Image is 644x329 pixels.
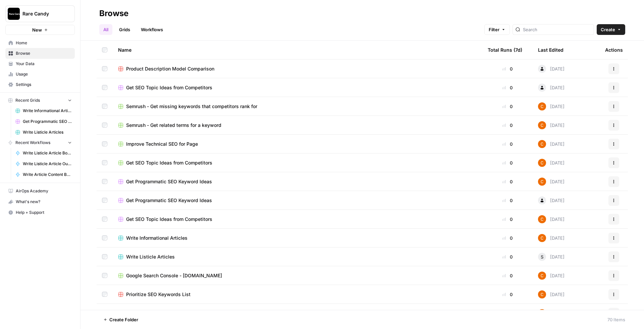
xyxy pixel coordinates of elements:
a: Write Listicle Articles [12,127,75,138]
span: Get Programmatic SEO Keyword Ideas [126,178,212,185]
a: Write Listicle Article Body [12,148,75,158]
div: [DATE] [538,178,565,186]
a: Get Programmatic SEO Keyword Ideas [118,310,477,317]
span: Write Listicle Article Outline [23,161,72,167]
a: Write Informational Articles [12,105,75,116]
div: [DATE] [538,309,565,317]
span: Get Programmatic SEO Keyword Ideas [126,310,212,317]
a: Grids [115,24,134,35]
span: Settings [16,82,72,88]
button: Recent Grids [5,95,75,105]
a: Semrush - Get related terms for a keyword [118,122,477,129]
span: Rare Candy [22,10,63,17]
div: 0 [488,103,527,110]
button: Filter [484,24,510,35]
span: Product Description Model Comparison [126,65,214,72]
div: 0 [488,253,527,260]
span: Write Article Content Brief [23,172,72,178]
img: usfiqrzaqz91rorc9cnavksmfed0 [538,121,546,129]
button: New [5,25,75,35]
a: Home [5,38,75,48]
div: [DATE] [538,234,565,242]
button: Recent Workflows [5,138,75,148]
div: Browse [99,8,128,19]
span: Get SEO Topic Ideas from Competitors [126,216,212,223]
a: Get SEO Topic Ideas from Competitors [118,216,477,223]
span: Recent Grids [15,97,40,103]
a: Get Programmatic SEO Keyword Ideas [118,178,477,185]
a: Improve Technical SEO for Page [118,141,477,147]
span: Prioritize SEO Keywords List [126,291,191,298]
a: Usage [5,69,75,80]
div: Total Runs (7d) [488,41,522,59]
div: 0 [488,197,527,204]
div: Actions [605,41,623,59]
img: usfiqrzaqz91rorc9cnavksmfed0 [538,290,546,298]
span: Your Data [16,61,72,67]
div: [DATE] [538,290,565,298]
div: [DATE] [538,121,565,129]
img: usfiqrzaqz91rorc9cnavksmfed0 [538,309,546,317]
div: [DATE] [538,65,565,73]
div: [DATE] [538,253,565,261]
span: Get SEO Topic Ideas from Competitors [126,159,212,166]
button: What's new? [5,196,75,207]
input: Search [523,26,591,33]
span: Semrush - Get missing keywords that competitors rank for [126,103,257,110]
a: Product Description Model Comparison [118,65,477,72]
span: Filter [489,26,499,33]
a: Get Programmatic SEO Keyword Ideas [118,197,477,204]
img: usfiqrzaqz91rorc9cnavksmfed0 [538,234,546,242]
button: Workspace: Rare Candy [5,5,75,22]
img: usfiqrzaqz91rorc9cnavksmfed0 [538,178,546,186]
span: Get Programmatic SEO Keyword Ideas [23,119,72,125]
div: [DATE] [538,140,565,148]
a: Get SEO Topic Ideas from Competitors [118,159,477,166]
a: Browse [5,48,75,59]
a: Settings [5,79,75,90]
div: What's new? [6,197,74,207]
span: Usage [16,71,72,77]
div: [DATE] [538,159,565,167]
img: usfiqrzaqz91rorc9cnavksmfed0 [538,272,546,280]
span: Write Listicle Article Body [23,150,72,156]
div: [DATE] [538,84,565,92]
a: Semrush - Get missing keywords that competitors rank for [118,103,477,110]
a: Google Search Console - [DOMAIN_NAME] [118,272,477,279]
a: Prioritize SEO Keywords List [118,291,477,298]
img: usfiqrzaqz91rorc9cnavksmfed0 [538,140,546,148]
span: Semrush - Get related terms for a keyword [126,122,221,129]
span: New [32,27,42,33]
button: Create Folder [99,314,142,325]
a: Write Article Content Brief [12,169,75,180]
a: Your Data [5,58,75,69]
a: Get SEO Topic Ideas from Competitors [118,84,477,91]
span: Recent Workflows [15,140,50,146]
div: 0 [488,122,527,129]
span: Google Search Console - [DOMAIN_NAME] [126,272,222,279]
div: 0 [488,84,527,91]
a: AirOps Academy [5,186,75,196]
div: Name [118,41,477,59]
div: Last Edited [538,41,563,59]
span: Write Informational Articles [23,108,72,114]
a: Write Listicle Article Outline [12,158,75,169]
a: All [99,24,112,35]
div: 0 [488,310,527,317]
span: Get Programmatic SEO Keyword Ideas [126,197,212,204]
a: Get Programmatic SEO Keyword Ideas [12,116,75,127]
button: Help + Support [5,207,75,218]
div: [DATE] [538,215,565,223]
span: Improve Technical SEO for Page [126,141,198,147]
div: 0 [488,141,527,147]
div: 0 [488,235,527,241]
span: S [541,253,543,260]
span: Create [601,26,615,33]
span: Write Listicle Articles [23,129,72,135]
a: Write Informational Articles [118,235,477,241]
div: [DATE] [538,196,565,204]
div: 0 [488,291,527,298]
div: 0 [488,272,527,279]
span: Write Informational Articles [126,235,187,241]
span: Home [16,40,72,46]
